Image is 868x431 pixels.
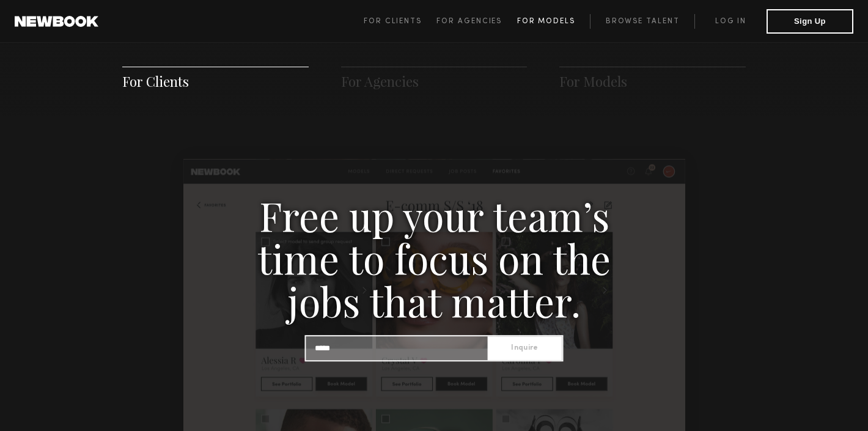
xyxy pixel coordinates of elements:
button: Sign Up [767,9,853,34]
a: Browse Talent [590,14,694,29]
h3: Free up your team’s time to focus on the jobs that matter. [223,194,645,322]
button: Inquire [488,336,562,360]
a: For Agencies [341,72,419,90]
span: For Clients [364,18,422,25]
a: Log in [694,14,767,29]
a: For Agencies [436,14,517,29]
a: For Models [517,14,590,29]
span: For Agencies [436,18,502,25]
a: For Models [559,72,627,90]
span: For Models [517,18,575,25]
a: For Clients [122,72,189,90]
a: For Clients [364,14,436,29]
